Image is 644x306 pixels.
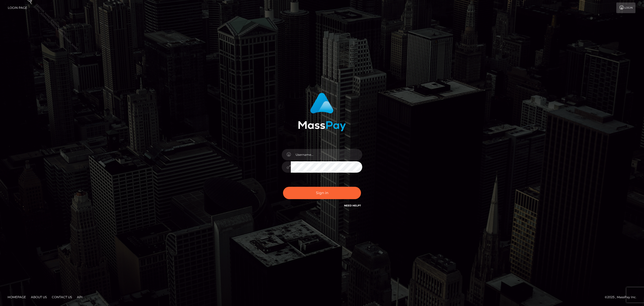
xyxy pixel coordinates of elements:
[605,294,640,300] div: © 2025 , MassPay Inc.
[29,293,49,301] a: About Us
[50,293,74,301] a: Contact Us
[291,149,362,160] input: Username...
[8,3,27,13] a: Login Page
[298,93,346,131] img: MassPay Login
[616,3,635,13] a: Login
[283,187,361,199] button: Sign in
[75,293,85,301] a: API
[6,293,28,301] a: Homepage
[344,204,361,207] a: Need Help?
